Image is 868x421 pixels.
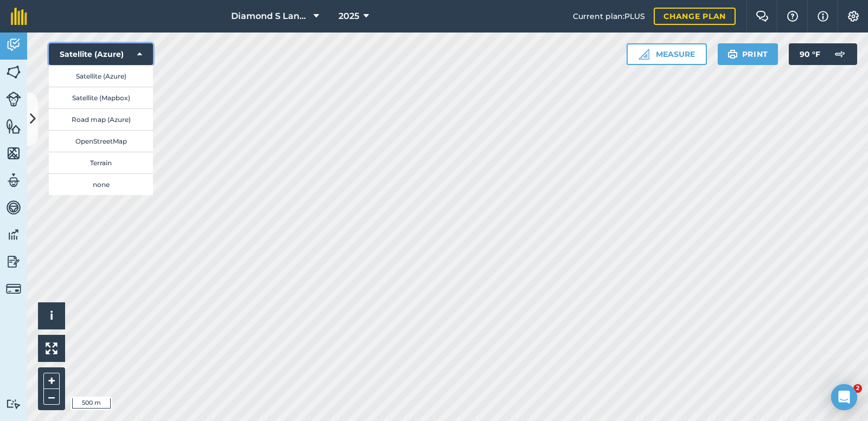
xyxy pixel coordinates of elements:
[573,10,645,22] span: Current plan : PLUS
[49,43,153,65] button: Satellite (Azure)
[38,302,65,329] button: i
[6,281,21,296] img: svg+xml;base64,PD94bWwgdmVyc2lvbj0iMS4wIiBlbmNvZGluZz0idXRmLTgiPz4KPCEtLSBHZW5lcmF0b3I6IEFkb2JlIE...
[43,373,60,389] button: +
[6,145,21,161] img: svg+xml;base64,PHN2ZyB4bWxucz0iaHR0cDovL3d3dy53My5vcmcvMjAwMC9zdmciIHdpZHRoPSI1NiIgaGVpZ2h0PSI2MC...
[818,10,828,23] img: svg+xml;base64,PHN2ZyB4bWxucz0iaHR0cDovL3d3dy53My5vcmcvMjAwMC9zdmciIHdpZHRoPSIxNyIgaGVpZ2h0PSIxNy...
[639,49,649,60] img: Ruler icon
[6,199,21,216] img: svg+xml;base64,PD94bWwgdmVyc2lvbj0iMS4wIiBlbmNvZGluZz0idXRmLTgiPz4KPCEtLSBHZW5lcmF0b3I6IEFkb2JlIE...
[847,11,860,22] img: A cog icon
[11,8,27,25] img: fieldmargin Logo
[6,64,21,80] img: svg+xml;base64,PHN2ZyB4bWxucz0iaHR0cDovL3d3dy53My5vcmcvMjAwMC9zdmciIHdpZHRoPSI1NiIgaGVpZ2h0PSI2MC...
[756,11,769,22] img: Two speech bubbles overlapping with the left bubble in the forefront
[6,118,21,134] img: svg+xml;base64,PHN2ZyB4bWxucz0iaHR0cDovL3d3dy53My5vcmcvMjAwMC9zdmciIHdpZHRoPSI1NiIgaGVpZ2h0PSI2MC...
[49,108,153,130] button: Road map (Azure)
[654,8,736,25] a: Change plan
[6,399,21,409] img: svg+xml;base64,PD94bWwgdmVyc2lvbj0iMS4wIiBlbmNvZGluZz0idXRmLTgiPz4KPCEtLSBHZW5lcmF0b3I6IEFkb2JlIE...
[46,342,58,354] img: Four arrows, one pointing top left, one top right, one bottom right and the last bottom left
[800,43,820,65] span: 90 ° F
[6,37,21,53] img: svg+xml;base64,PD94bWwgdmVyc2lvbj0iMS4wIiBlbmNvZGluZz0idXRmLTgiPz4KPCEtLSBHZW5lcmF0b3I6IEFkb2JlIE...
[49,173,153,195] button: none
[49,152,153,173] button: Terrain
[727,48,738,61] img: svg+xml;base64,PHN2ZyB4bWxucz0iaHR0cDovL3d3dy53My5vcmcvMjAwMC9zdmciIHdpZHRoPSIxOSIgaGVpZ2h0PSIyNC...
[853,384,862,393] span: 2
[789,43,857,65] button: 90 °F
[49,65,153,87] button: Satellite (Azure)
[49,87,153,108] button: Satellite (Mapbox)
[50,309,53,322] span: i
[6,92,21,107] img: svg+xml;base64,PD94bWwgdmVyc2lvbj0iMS4wIiBlbmNvZGluZz0idXRmLTgiPz4KPCEtLSBHZW5lcmF0b3I6IEFkb2JlIE...
[6,254,21,270] img: svg+xml;base64,PD94bWwgdmVyc2lvbj0iMS4wIiBlbmNvZGluZz0idXRmLTgiPz4KPCEtLSBHZW5lcmF0b3I6IEFkb2JlIE...
[6,172,21,189] img: svg+xml;base64,PD94bWwgdmVyc2lvbj0iMS4wIiBlbmNvZGluZz0idXRmLTgiPz4KPCEtLSBHZW5lcmF0b3I6IEFkb2JlIE...
[786,11,799,22] img: A question mark icon
[43,389,60,405] button: –
[829,43,851,65] img: svg+xml;base64,PD94bWwgdmVyc2lvbj0iMS4wIiBlbmNvZGluZz0idXRmLTgiPz4KPCEtLSBHZW5lcmF0b3I6IEFkb2JlIE...
[6,226,21,243] img: svg+xml;base64,PD94bWwgdmVyc2lvbj0iMS4wIiBlbmNvZGluZz0idXRmLTgiPz4KPCEtLSBHZW5lcmF0b3I6IEFkb2JlIE...
[831,384,857,410] div: Open Intercom Messenger
[49,130,153,152] button: OpenStreetMap
[718,43,778,65] button: Print
[339,10,359,23] span: 2025
[627,43,707,65] button: Measure
[231,10,309,23] span: Diamond S Land and Cattle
